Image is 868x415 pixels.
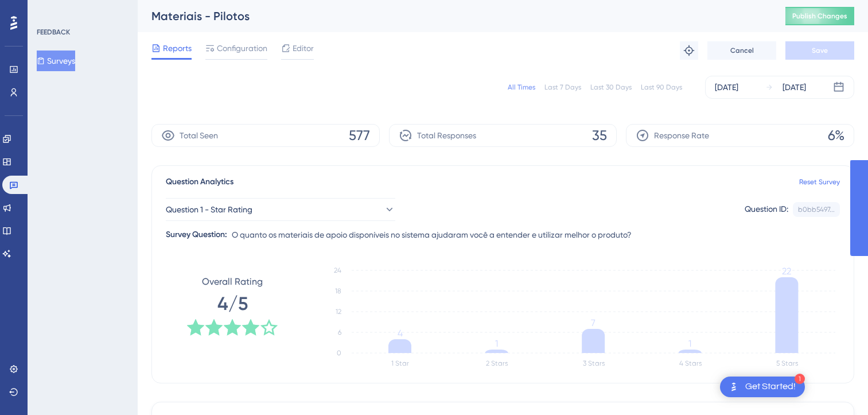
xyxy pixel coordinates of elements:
[166,175,233,189] span: Question Analytics
[349,126,370,145] span: 577
[486,359,508,367] text: 2 Stars
[37,28,70,37] div: FEEDBACK
[338,328,341,336] tspan: 6
[745,381,796,393] div: Get Started!
[583,359,605,367] text: 3 Stars
[417,129,476,142] span: Total Responses
[812,46,828,55] span: Save
[180,129,218,142] span: Total Seen
[391,359,409,367] text: 1 Star
[337,349,341,357] tspan: 0
[745,202,788,217] div: Question ID:
[202,275,263,289] span: Overall Rating
[688,338,691,349] tspan: 1
[217,291,248,316] span: 4/5
[592,126,607,145] span: 35
[782,266,791,277] tspan: 22
[707,41,776,60] button: Cancel
[795,374,805,384] div: 1
[335,287,341,295] tspan: 18
[654,129,709,142] span: Response Rate
[336,308,341,316] tspan: 12
[166,228,227,242] div: Survey Question:
[641,83,682,92] div: Last 90 Days
[151,8,757,24] div: Materiais - Pilotos
[217,41,267,55] span: Configuration
[679,359,702,367] text: 4 Stars
[799,177,840,187] a: Reset Survey
[820,370,854,404] iframe: UserGuiding AI Assistant Launcher
[163,41,192,55] span: Reports
[720,377,805,397] div: Open Get Started! checklist, remaining modules: 1
[785,41,854,60] button: Save
[37,51,75,71] button: Surveys
[232,228,632,242] span: O quanto os materiais de apoio disponíveis no sistema ajudaram você a entender e utilizar melhor ...
[591,317,595,328] tspan: 7
[715,80,738,94] div: [DATE]
[776,359,798,367] text: 5 Stars
[590,83,632,92] div: Last 30 Days
[293,41,314,55] span: Editor
[495,338,498,349] tspan: 1
[783,80,806,94] div: [DATE]
[334,266,341,274] tspan: 24
[785,7,854,25] button: Publish Changes
[398,328,403,339] tspan: 4
[727,380,741,394] img: launcher-image-alternative-text
[544,83,581,92] div: Last 7 Days
[508,83,535,92] div: All Times
[792,11,847,21] span: Publish Changes
[798,205,835,214] div: b0bb5497...
[730,46,754,55] span: Cancel
[166,198,395,221] button: Question 1 - Star Rating
[166,203,252,216] span: Question 1 - Star Rating
[828,126,844,145] span: 6%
